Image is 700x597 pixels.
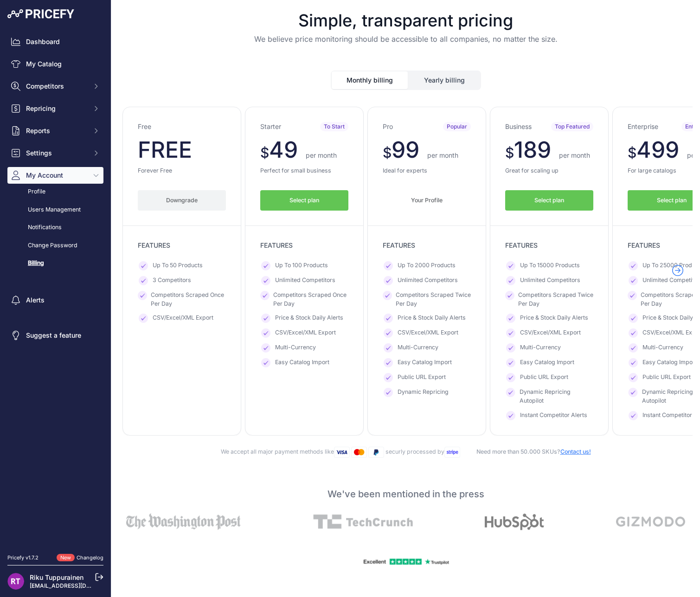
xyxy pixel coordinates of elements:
span: Multi-Currency [642,343,683,353]
img: Alt [616,514,685,530]
span: 3 Competitors [153,276,191,285]
span: Unlimited Competitors [520,276,580,285]
p: FEATURES [138,241,226,250]
h3: Business [505,122,532,131]
h1: Simple, transparent pricing [119,11,693,30]
span: Up To 100 Products [275,261,328,270]
a: Contact us! [560,448,591,455]
span: Dynamic Repricing Autopilot [520,388,593,405]
a: Change Password [7,238,103,254]
p: FEATURES [383,241,471,250]
span: 49 [269,136,298,163]
span: My Account [26,171,87,180]
span: per month [427,151,458,159]
img: Alt [485,514,544,530]
a: Alerts [7,292,103,308]
span: FREE [138,136,192,163]
span: Multi-Currency [398,343,438,353]
button: Select plan [505,190,593,211]
span: Competitors Scraped Twice Per Day [396,291,471,308]
span: securly processed by [385,448,462,455]
span: Public URL Export [642,373,691,382]
span: Select plan [657,196,687,205]
span: Public URL Export [520,373,568,382]
span: New [57,554,75,562]
span: Easy Catalog Import [398,358,452,367]
p: FEATURES [505,241,593,250]
span: Need more than 50.000 SKUs? [462,448,591,455]
span: Top Featured [551,122,593,131]
button: Your Profile [383,190,471,211]
span: Multi-Currency [520,343,561,353]
span: Competitors Scraped Twice Per Day [518,291,593,308]
span: Select plan [534,196,564,205]
span: $ [260,144,269,161]
span: $ [383,144,392,161]
span: per month [559,151,590,159]
span: CSV/Excel/XML Export [153,314,213,323]
span: Competitors Scraped Once Per Day [273,291,348,308]
img: Alt [313,514,413,530]
span: Up To 50 Products [153,261,203,270]
span: Settings [26,148,87,158]
a: Changelog [77,554,103,561]
a: Billing [7,255,103,271]
span: Easy Catalog Import [275,358,329,367]
span: Easy Catalog Import [520,358,574,367]
h3: Pro [383,122,393,131]
a: Notifications [7,219,103,236]
span: To Start [320,122,348,131]
span: Competitors [26,82,87,91]
span: Select plan [289,196,319,205]
span: CSV/Excel/XML Export [275,328,336,338]
button: Reports [7,122,103,139]
a: Suggest a feature [7,327,103,344]
img: Pricefy Logo [7,9,74,19]
span: per month [306,151,337,159]
span: Competitors Scraped Once Per Day [151,291,226,308]
button: Select plan [260,190,348,211]
nav: Sidebar [7,33,103,543]
span: Up To 15000 Products [520,261,580,270]
span: Price & Stock Daily Alerts [520,314,588,323]
button: Monthly billing [332,71,408,89]
span: Dynamic Repricing [398,388,449,397]
span: Popular [443,122,471,131]
p: Forever Free [138,167,226,175]
h3: Free [138,122,151,131]
span: Your Profile [411,196,443,205]
span: Public URL Export [398,373,446,382]
button: Downgrade [138,190,226,211]
span: Reports [26,126,87,135]
span: CSV/Excel/XML Export [398,328,458,338]
p: We've been mentioned in the press [119,488,693,501]
p: Ideal for experts [383,167,471,175]
span: CSV/Excel/XML Export [520,328,581,338]
div: Pricefy v1.7.2 [7,554,39,562]
p: FEATURES [260,241,348,250]
a: Profile [7,184,103,200]
h3: Starter [260,122,281,131]
span: Unlimited Competitors [398,276,458,285]
button: Competitors [7,78,103,95]
a: [EMAIL_ADDRESS][DOMAIN_NAME] [30,582,127,589]
span: Easy Catalog Import [642,358,697,367]
a: Dashboard [7,33,103,50]
img: Alt [126,514,241,530]
span: $ [628,144,636,161]
button: Yearly billing [409,71,480,89]
a: Users Management [7,202,103,218]
button: My Account [7,167,103,184]
span: Repricing [26,104,87,113]
span: 99 [392,136,419,163]
span: Price & Stock Daily Alerts [398,314,466,323]
span: Multi-Currency [275,343,316,353]
a: Riku Tuppurainen [30,573,83,581]
a: My Catalog [7,56,103,72]
span: 499 [636,136,679,163]
span: Unlimited Competitors [275,276,335,285]
p: Perfect for small business [260,167,348,175]
button: Repricing [7,100,103,117]
span: Price & Stock Daily Alerts [275,314,343,323]
span: Instant Competitor Alerts [520,411,587,420]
